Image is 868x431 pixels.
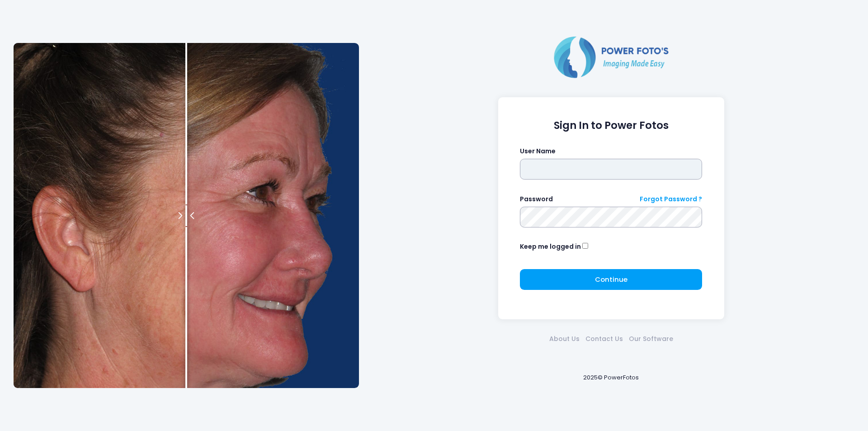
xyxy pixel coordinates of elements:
[520,269,702,290] button: Continue
[520,147,556,156] label: User Name
[520,194,553,204] label: Password
[550,34,672,80] img: Logo
[520,119,702,132] h1: Sign In to Power Fotos
[520,242,581,251] label: Keep me logged in
[595,275,627,284] span: Continue
[368,358,854,397] div: 2025© PowerFotos
[546,334,582,344] a: About Us
[640,194,702,204] a: Forgot Password ?
[626,334,676,344] a: Our Software
[582,334,626,344] a: Contact Us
